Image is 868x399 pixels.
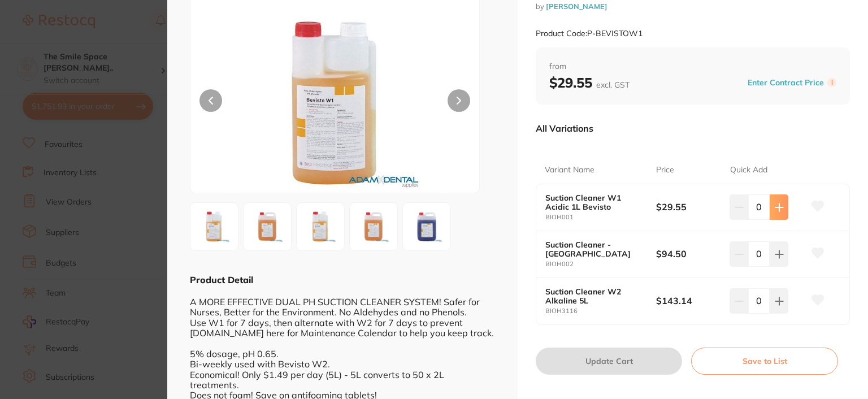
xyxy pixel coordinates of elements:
[545,193,645,211] b: Suction Cleaner W1 Acidic 1L Bevisto
[353,206,394,247] img: MDIuanBn
[536,123,593,134] p: All Variations
[730,164,767,176] p: Quick Add
[656,294,722,307] b: $143.14
[691,348,838,375] button: Save to List
[545,307,656,315] small: BIOH3116
[536,2,850,11] small: by
[247,206,288,247] img: MDIuanBn
[545,261,656,268] small: BIOH002
[190,274,253,285] b: Product Detail
[545,287,645,305] b: Suction Cleaner W2 Alkaline 5L
[406,206,447,247] img: MTE2LmpwZw
[549,61,836,72] span: from
[549,74,630,91] b: $29.55
[545,164,594,176] p: Variant Name
[744,77,827,88] button: Enter Contract Price
[536,348,682,375] button: Update Cart
[194,206,235,247] img: MDEuanBn
[536,29,643,38] small: Product Code: P-BEVISTOW1
[248,14,422,193] img: MDEuanBn
[827,78,836,87] label: i
[656,248,722,260] b: $94.50
[545,240,645,258] b: Suction Cleaner - [GEOGRAPHIC_DATA]
[656,201,722,213] b: $29.55
[656,164,674,176] p: Price
[596,80,630,90] span: excl. GST
[545,214,656,221] small: BIOH001
[300,206,341,247] img: MDEuanBn
[546,2,607,11] a: [PERSON_NAME]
